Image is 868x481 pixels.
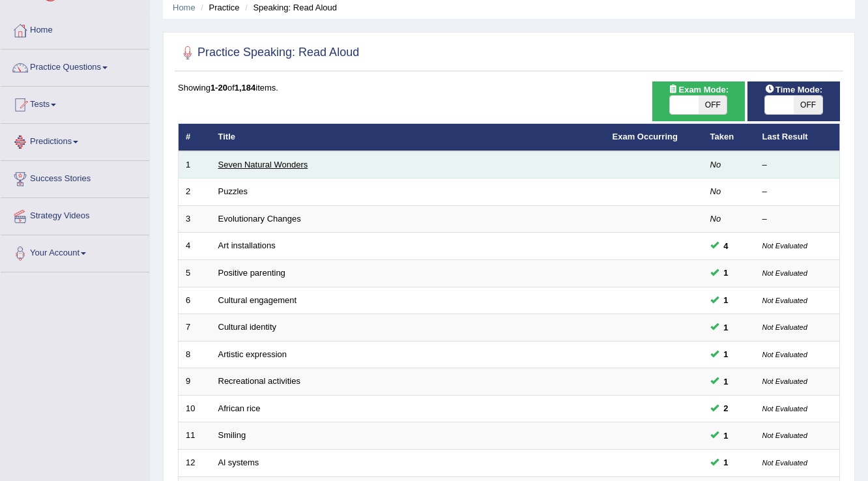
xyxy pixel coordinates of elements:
[719,456,734,469] span: You can still take this question
[762,431,807,439] small: Not Evaluated
[179,287,211,314] td: 6
[178,43,359,63] h2: Practice Speaking: Read Aloud
[710,160,721,169] em: No
[719,375,734,388] span: You can still take this question
[218,430,246,440] a: Smiling
[719,321,734,334] span: You can still take this question
[179,179,211,206] td: 2
[719,429,734,443] span: You can still take this question
[762,351,807,358] small: Not Evaluated
[178,81,840,94] div: Showing of items.
[719,401,734,415] span: You can still take this question
[218,458,259,467] a: Al systems
[242,1,337,14] li: Speaking: Read Aloud
[179,314,211,342] td: 7
[719,293,734,307] span: You can still take this question
[794,96,822,114] span: OFF
[179,449,211,476] td: 12
[755,124,840,151] th: Last Result
[699,96,727,114] span: OFF
[1,161,149,194] a: Success Stories
[179,422,211,450] td: 11
[710,214,721,224] em: No
[762,213,833,226] div: –
[211,124,605,151] th: Title
[762,377,807,385] small: Not Evaluated
[179,124,211,151] th: #
[235,83,256,93] b: 1,184
[663,83,733,96] span: Exam Mode:
[1,235,149,268] a: Your Account
[762,269,807,277] small: Not Evaluated
[719,266,734,280] span: You can still take this question
[179,233,211,260] td: 4
[218,241,276,250] a: Art installations
[179,205,211,233] td: 3
[218,295,297,305] a: Cultural engagement
[762,405,807,413] small: Not Evaluated
[179,368,211,396] td: 9
[762,323,807,331] small: Not Evaluated
[719,239,734,253] span: You can still take this question
[762,186,833,198] div: –
[173,3,195,12] a: Home
[762,459,807,467] small: Not Evaluated
[218,322,277,332] a: Cultural identity
[179,395,211,422] td: 10
[613,132,678,141] a: Exam Occurring
[218,376,300,386] a: Recreational activities
[179,260,211,287] td: 5
[762,297,807,304] small: Not Evaluated
[179,151,211,179] td: 1
[218,160,308,169] a: Seven Natural Wonders
[1,12,149,45] a: Home
[760,83,828,96] span: Time Mode:
[1,198,149,231] a: Strategy Videos
[1,87,149,119] a: Tests
[652,81,745,121] div: Show exams occurring in exams
[719,347,734,361] span: You can still take this question
[1,124,149,156] a: Predictions
[762,159,833,171] div: –
[218,268,285,278] a: Positive parenting
[218,403,261,413] a: African rice
[762,242,807,250] small: Not Evaluated
[218,214,301,224] a: Evolutionary Changes
[179,341,211,368] td: 8
[218,186,248,196] a: Puzzles
[218,349,287,359] a: Artistic expression
[1,50,149,82] a: Practice Questions
[197,1,239,14] li: Practice
[710,186,721,196] em: No
[703,124,755,151] th: Taken
[210,83,227,93] b: 1-20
